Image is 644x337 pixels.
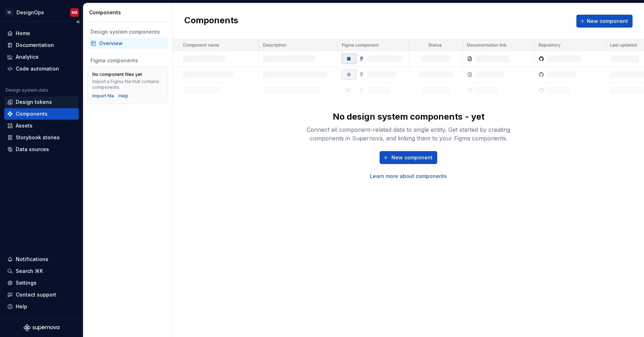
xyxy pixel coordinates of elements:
div: Figma components [91,57,165,64]
div: ID [5,8,14,17]
div: Analytics [16,53,39,61]
button: New component [380,151,437,164]
a: Settings [4,277,79,289]
div: Home [16,30,30,37]
div: Overview [99,40,165,47]
div: Storybook stories [16,134,60,141]
button: Help [4,301,79,312]
a: Overview [88,38,168,49]
div: No component files yet [92,72,142,77]
a: Storybook stories [4,132,79,143]
a: Home [4,28,79,39]
a: Documentation [4,39,79,51]
div: DesignOps [16,9,44,16]
button: New component [576,15,633,28]
div: Components [16,110,48,117]
a: Code automation [4,63,79,74]
a: Design tokens [4,96,79,108]
button: Import file [92,93,114,99]
a: Data sources [4,144,79,155]
div: No design system components - yet [333,111,484,122]
div: Components [89,9,170,16]
div: Design system data [6,87,48,93]
div: Settings [16,279,36,287]
button: Notifications [4,254,79,265]
div: Contact support [16,291,56,298]
button: Collapse sidebar [73,17,83,27]
a: Analytics [4,51,79,63]
div: Help [16,303,27,310]
div: Search ⌘K [16,268,43,275]
button: Contact support [4,289,79,300]
div: Code automation [16,65,59,72]
div: Documentation [16,42,54,49]
svg: Supernova Logo [24,324,59,331]
div: Connect all component-related data to single entity. Get started by creating components in Supern... [294,125,523,143]
span: New component [391,154,433,161]
a: Assets [4,120,79,131]
a: Learn more about components [370,173,447,180]
div: Design tokens [16,98,52,106]
h2: Components [184,15,238,28]
button: Search ⌘K [4,265,79,277]
button: IDDesignOpsMB [1,5,82,20]
a: Help [118,93,128,99]
a: Components [4,108,79,120]
div: Notifications [16,256,48,263]
div: Import a Figma file that contains components. [92,79,164,90]
span: New component [587,18,628,25]
div: Design system components [91,28,165,35]
div: Data sources [16,146,49,153]
div: MB [72,10,78,15]
div: Assets [16,122,33,129]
